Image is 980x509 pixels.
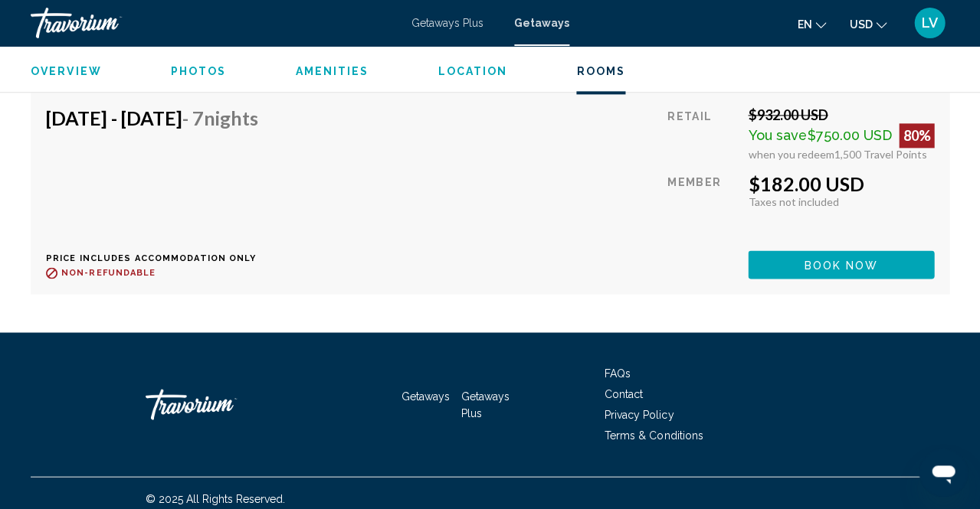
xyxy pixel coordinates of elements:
[748,172,934,195] div: $182.00 USD
[171,65,227,77] span: Photos
[31,8,396,38] a: Travorium
[748,127,807,143] span: You save
[605,408,674,420] a: Privacy Policy
[204,106,258,129] span: Nights
[748,148,834,161] span: when you redeem
[804,259,878,271] span: Book now
[411,17,483,29] a: Getaways Plus
[461,390,510,419] a: Getaways Plus
[910,7,949,39] button: User Menu
[834,148,926,161] span: 1,500 Travel Points
[807,127,891,143] span: $750.00 USD
[748,195,838,208] span: Taxes not included
[667,106,736,161] div: Retail
[576,65,625,77] span: Rooms
[797,18,811,31] span: en
[182,106,258,129] span: - 7
[171,64,227,78] button: Photos
[514,17,569,29] a: Getaways
[748,250,934,279] button: Book now
[576,64,625,78] button: Rooms
[295,64,369,78] button: Amenities
[438,64,507,78] button: Location
[295,65,369,77] span: Amenities
[605,367,631,379] a: FAQs
[31,64,102,78] button: Overview
[849,13,887,35] button: Change currency
[46,253,270,263] p: Price includes accommodation only
[667,172,736,239] div: Member
[797,13,826,35] button: Change language
[46,106,258,129] h4: [DATE] - [DATE]
[849,18,872,31] span: USD
[605,429,703,441] a: Terms & Conditions
[919,448,968,497] iframe: Button to launch messaging window
[748,106,934,123] div: $932.00 USD
[146,492,285,504] span: © 2025 All Rights Reserved.
[146,381,299,427] a: Travorium
[605,387,643,400] a: Contact
[402,390,450,402] a: Getaways
[438,65,507,77] span: Location
[899,123,934,148] div: 80%
[31,65,102,77] span: Overview
[61,268,156,278] span: Non-refundable
[922,15,938,31] span: LV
